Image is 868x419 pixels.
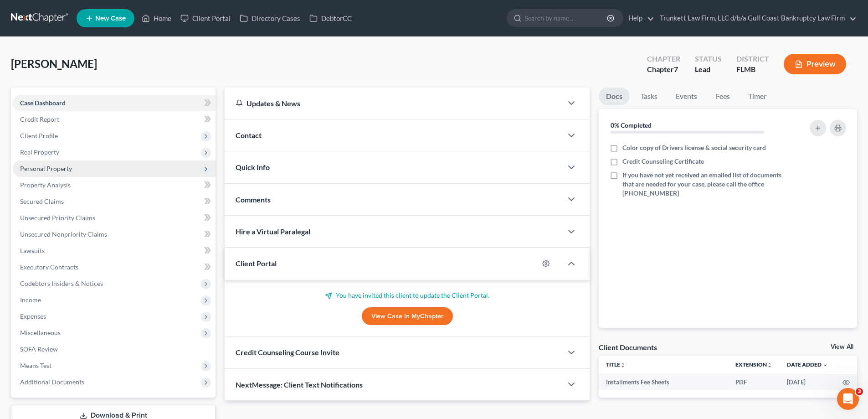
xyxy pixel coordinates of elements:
a: Executory Contracts [13,259,216,275]
span: Client Profile [20,132,58,140]
div: FLMB [736,64,769,75]
span: Personal Property [20,165,72,172]
span: Secured Claims [20,197,64,205]
span: New Case [95,15,126,22]
div: Updates & News [236,98,551,108]
span: Credit Counseling Course Invite [236,348,339,357]
a: SOFA Review [13,341,216,357]
iframe: Intercom live chat [837,388,859,410]
a: View All [831,344,853,350]
a: Secured Claims [13,193,216,210]
span: Lawsuits [20,247,45,254]
span: Hire a Virtual Paralegal [236,227,310,236]
a: Date Added expand_more [787,361,828,368]
a: Case Dashboard [13,95,216,111]
p: You have invited this client to update the Client Portal. [236,291,579,300]
td: Installments Fee Sheets [599,374,728,390]
span: If you have not yet received an emailed list of documents that are needed for your case, please c... [622,171,785,198]
a: Property Analysis [13,177,216,193]
td: [DATE] [780,374,835,390]
a: Lawsuits [13,243,216,259]
span: Codebtors Insiders & Notices [20,279,103,287]
span: Unsecured Nonpriority Claims [20,230,107,238]
input: Search by name... [525,10,608,26]
div: Chapter [647,54,680,64]
a: Unsecured Nonpriority Claims [13,226,216,243]
span: Contact [236,131,262,140]
span: Case Dashboard [20,99,66,107]
i: unfold_more [767,362,772,368]
span: 7 [674,65,678,73]
a: Fees [708,88,737,105]
span: Client Portal [236,259,277,268]
div: Client Documents [599,342,657,352]
a: Client Portal [176,10,235,26]
span: Expenses [20,312,46,320]
div: District [736,54,769,64]
a: Docs [599,88,630,105]
td: PDF [728,374,780,390]
span: Credit Report [20,115,59,123]
strong: 0% Completed [611,121,652,129]
span: Additional Documents [20,378,84,386]
a: Help [624,10,654,26]
a: Extensionunfold_more [735,361,772,368]
a: View Case in MyChapter [362,307,453,326]
a: Tasks [633,88,665,105]
a: DebtorCC [305,10,356,26]
a: Credit Report [13,111,216,128]
span: Color copy of Drivers license & social security card [622,143,766,152]
div: Chapter [647,64,680,75]
a: Timer [741,88,774,105]
span: NextMessage: Client Text Notifications [236,380,363,389]
button: Preview [784,54,846,74]
span: [PERSON_NAME] [11,57,97,70]
span: Unsecured Priority Claims [20,214,95,222]
span: Means Test [20,362,51,369]
span: SOFA Review [20,345,58,353]
span: Quick Info [236,163,270,171]
a: Events [668,88,704,105]
i: expand_more [822,362,828,368]
span: Real Property [20,148,59,156]
a: Titleunfold_more [606,361,626,368]
i: unfold_more [620,362,626,368]
a: Unsecured Priority Claims [13,210,216,226]
span: Miscellaneous [20,329,61,336]
div: Lead [695,64,722,75]
span: Income [20,296,41,304]
span: Credit Counseling Certificate [622,157,704,166]
div: Status [695,54,722,64]
a: Directory Cases [235,10,305,26]
span: 3 [856,388,863,395]
a: Home [137,10,176,26]
span: Comments [236,195,271,204]
span: Property Analysis [20,181,71,189]
span: Executory Contracts [20,263,78,271]
a: Trunkett Law Firm, LLC d/b/a Gulf Coast Bankruptcy Law Firm [655,10,857,26]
